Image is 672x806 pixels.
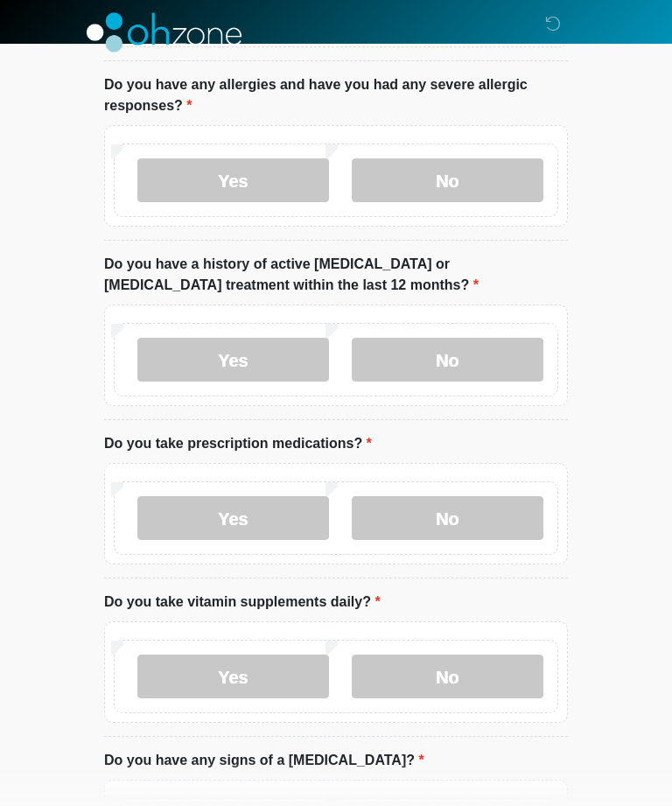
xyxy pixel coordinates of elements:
label: Yes [137,497,329,541]
img: OhZone Clinics Logo [87,13,241,53]
label: No [352,339,543,382]
label: Do you have any signs of a [MEDICAL_DATA]? [104,751,424,772]
label: Yes [137,159,329,203]
label: Do you have a history of active [MEDICAL_DATA] or [MEDICAL_DATA] treatment within the last 12 mon... [104,255,568,297]
label: Yes [137,339,329,382]
label: Do you take prescription medications? [104,434,372,455]
label: No [352,159,543,203]
label: Yes [137,655,329,699]
label: Do you have any allergies and have you had any severe allergic responses? [104,75,568,117]
label: No [352,497,543,541]
label: Do you take vitamin supplements daily? [104,592,381,613]
label: No [352,655,543,699]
